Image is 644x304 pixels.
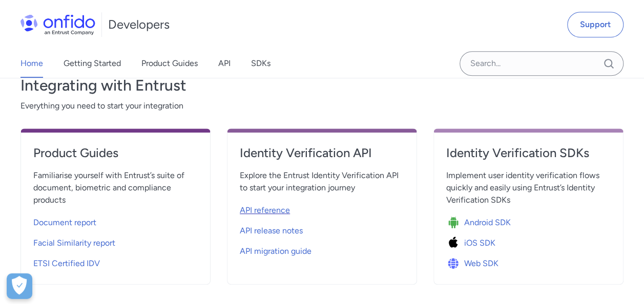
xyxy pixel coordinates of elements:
img: Icon iOS SDK [446,236,464,250]
a: Icon Web SDKWeb SDK [446,251,611,272]
h4: Identity Verification API [240,145,404,161]
input: Onfido search input field [460,51,624,76]
img: Icon Android SDK [446,215,464,230]
a: API reference [240,198,404,219]
a: Icon iOS SDKiOS SDK [446,231,611,251]
h4: Product Guides [33,145,198,161]
span: Android SDK [464,216,511,229]
span: Explore the Entrust Identity Verification API to start your integration journey [240,169,404,194]
span: Web SDK [464,257,498,270]
a: Identity Verification SDKs [446,145,611,169]
span: iOS SDK [464,237,495,249]
img: Onfido Logo [20,14,95,35]
span: Implement user identity verification flows quickly and easily using Entrust’s Identity Verificati... [446,169,611,206]
span: Facial Similarity report [33,237,115,249]
a: API migration guide [240,239,404,259]
a: Home [20,49,43,78]
h1: Developers [108,16,170,33]
span: Everything you need to start your integration [20,100,624,112]
h4: Identity Verification SDKs [446,145,611,161]
span: API migration guide [240,245,311,257]
span: API release notes [240,225,303,237]
a: ETSI Certified IDV [33,251,198,272]
button: Open Preferences [7,273,32,299]
a: Facial Similarity report [33,231,198,251]
a: Identity Verification API [240,145,404,169]
a: API [218,49,231,78]
img: Icon Web SDK [446,256,464,271]
a: Support [567,12,624,37]
span: Familiarise yourself with Entrust’s suite of document, biometric and compliance products [33,169,198,206]
a: API release notes [240,219,404,239]
div: Cookie Preferences [7,273,32,299]
a: SDKs [251,49,271,78]
a: Icon Android SDKAndroid SDK [446,210,611,231]
a: Getting Started [64,49,121,78]
span: ETSI Certified IDV [33,257,100,270]
a: Product Guides [141,49,198,78]
span: Document report [33,216,96,229]
span: API reference [240,204,290,216]
a: Product Guides [33,145,198,169]
a: Document report [33,210,198,231]
h3: Integrating with Entrust [20,75,624,96]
